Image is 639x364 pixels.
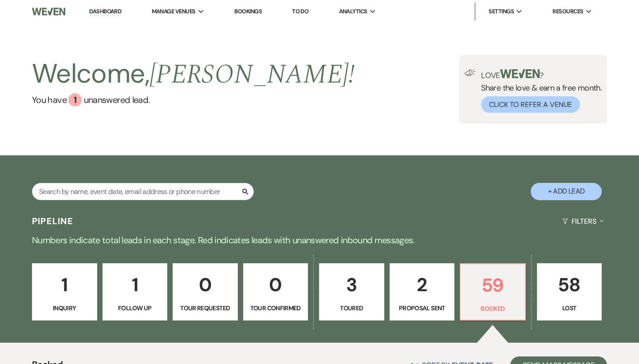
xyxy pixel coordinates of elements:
[559,210,607,233] button: Filters
[395,303,449,313] p: Proposal Sent
[292,8,308,15] a: To Do
[32,215,74,227] h3: Pipeline
[466,304,520,313] p: Booked
[500,69,540,78] img: weven-logo-green.svg
[339,7,367,16] span: Analytics
[325,270,379,300] p: 3
[531,183,602,200] button: + Add Lead
[38,270,91,300] p: 1
[460,263,526,321] a: 59Booked
[476,69,602,113] div: Share the love & earn a free month.
[325,303,379,313] p: Toured
[481,69,602,79] p: Love ?
[552,7,583,16] span: Resources
[395,270,449,300] p: 2
[108,270,162,300] p: 1
[178,270,232,300] p: 0
[249,270,303,300] p: 0
[481,96,580,113] button: Click to Refer a Venue
[38,303,91,313] p: Inquiry
[32,55,355,93] h2: Welcome,
[178,303,232,313] p: Tour Requested
[489,7,514,16] span: Settings
[173,263,238,321] a: 0Tour Requested
[150,54,355,95] span: [PERSON_NAME] !
[465,69,476,76] img: loud-speaker-illustration.svg
[32,183,254,200] input: Search by name, event date, email address or phone number
[32,2,65,21] img: Weven Logo
[543,270,596,300] p: 58
[243,263,308,321] a: 0Tour Confirmed
[108,303,162,313] p: Follow Up
[234,8,262,15] a: Bookings
[103,263,168,321] a: 1Follow Up
[32,263,97,321] a: 1Inquiry
[32,93,355,107] a: You have 1 unanswered lead.
[543,303,596,313] p: Lost
[319,263,384,321] a: 3Toured
[152,7,196,16] span: Manage Venues
[390,263,455,321] a: 2Proposal Sent
[537,263,602,321] a: 58Lost
[466,270,520,300] p: 59
[89,8,121,16] a: Dashboard
[68,93,82,107] div: 1
[249,303,303,313] p: Tour Confirmed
